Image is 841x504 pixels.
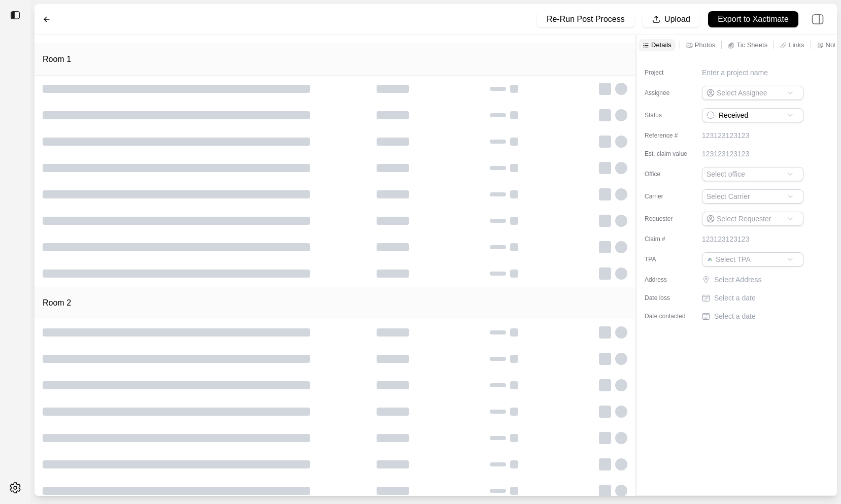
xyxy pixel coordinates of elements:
h1: Room 2 [43,297,71,309]
label: Carrier [645,192,695,200]
label: Date loss [645,294,695,302]
p: Export to Xactimate [718,14,789,25]
label: Date contacted [645,312,695,320]
label: Office [645,170,695,178]
label: Assignee [645,89,695,97]
p: Tic Sheets [736,41,767,49]
label: Status [645,111,695,119]
label: Reference # [645,131,695,140]
img: right-panel.svg [806,8,829,30]
p: Select Address [714,275,805,285]
p: 123123123123 [702,234,749,244]
p: Links [789,41,804,49]
p: Enter a project name [702,68,768,78]
button: Upload [643,11,700,27]
p: Photos [695,41,715,49]
p: Details [651,41,671,49]
p: Re-Run Post Process [547,14,625,25]
button: Export to Xactimate [708,11,798,27]
label: Address [645,276,695,284]
label: Claim # [645,235,695,243]
p: Select a date [714,311,756,321]
p: 123123123123 [702,130,749,141]
img: toggle sidebar [10,10,20,20]
label: Project [645,69,695,77]
button: Re-Run Post Process [537,11,634,27]
p: Select a date [714,293,756,303]
label: Est. claim value [645,150,695,158]
p: 123123123123 [702,149,749,159]
label: TPA [645,255,695,263]
h1: Room 1 [43,53,71,65]
p: Upload [664,14,690,25]
label: Requester [645,215,695,223]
